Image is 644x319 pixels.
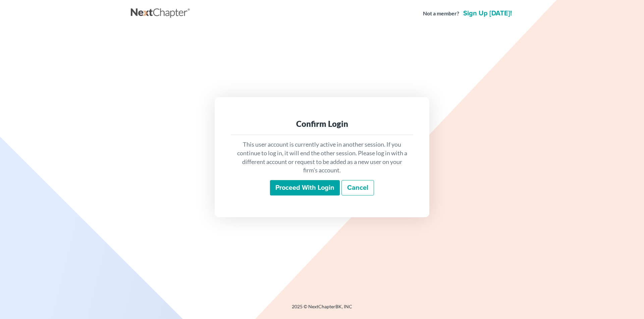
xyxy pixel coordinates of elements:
div: Confirm Login [236,118,408,129]
p: This user account is currently active in another session. If you continue to log in, it will end ... [236,140,408,175]
strong: Not a member? [423,10,459,17]
a: Sign up [DATE]! [462,10,513,17]
div: 2025 © NextChapterBK, INC [131,303,513,315]
a: Cancel [341,180,374,195]
input: Proceed with login [270,180,340,195]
